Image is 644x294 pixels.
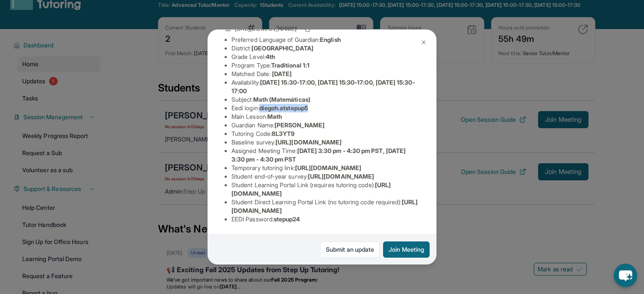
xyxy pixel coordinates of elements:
[275,138,342,146] span: [URL][DOMAIN_NAME]
[231,112,419,121] li: Main Lesson :
[231,70,419,78] li: Matched Date:
[231,198,419,215] li: Student Direct Learning Portal Link (no tutoring code required) :
[231,35,419,44] li: Preferred Language of Guardian:
[231,215,419,223] li: EEDI Password :
[274,215,300,223] span: stepup24
[252,44,313,52] span: [GEOGRAPHIC_DATA]
[231,121,419,129] li: Guardian Name :
[231,164,419,172] li: Temporary tutoring link :
[383,241,430,258] button: Join Meeting
[320,241,380,258] a: Submit an update
[266,53,275,60] span: 4th
[272,130,295,137] span: 8L3YT9
[231,181,419,198] li: Student Learning Portal Link (requires tutoring code) :
[231,61,419,70] li: Program Type:
[231,138,419,147] li: Baseline survey :
[295,164,361,171] span: [URL][DOMAIN_NAME]
[267,113,282,120] span: Math
[253,96,310,103] span: Math (Matemáticas)
[231,172,419,181] li: Student end-of-year survey :
[614,264,637,287] button: chat-button
[420,39,427,46] img: Close Icon
[259,104,308,112] span: diegoh.atstepup5
[231,79,415,94] span: [DATE] 15:30-17:00, [DATE] 15:30-17:00, [DATE] 15:30-17:00
[231,129,419,138] li: Tutoring Code :
[308,173,374,180] span: [URL][DOMAIN_NAME]
[320,36,341,43] span: English
[231,78,419,95] li: Availability:
[231,104,419,112] li: Eedi login :
[231,95,419,104] li: Subject :
[231,44,419,53] li: District:
[275,121,325,129] span: [PERSON_NAME]
[231,147,419,164] li: Assigned Meeting Time :
[271,62,310,69] span: Traditional 1:1
[231,147,406,163] span: [DATE] 3:30 pm - 4:30 pm PST, [DATE] 3:30 pm - 4:30 pm PST
[272,70,292,77] span: [DATE]
[231,53,419,61] li: Grade Level:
